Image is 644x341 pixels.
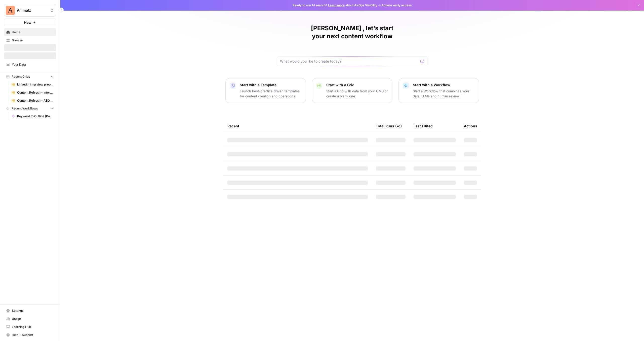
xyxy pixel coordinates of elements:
div: Actions [464,119,477,133]
button: Workspace: Animalz [4,4,56,17]
a: Your Data [4,61,56,69]
button: Start with a WorkflowStart a Workflow that combines your data, LLMs and human review [398,78,479,103]
span: Usage [12,317,54,321]
p: Start a Workflow that combines your data, LLMs and human review [413,89,475,99]
h1: [PERSON_NAME] , let's start your next content workflow [277,24,428,40]
p: Start with a Grid [326,82,388,88]
span: Recent Grids [12,74,30,79]
span: Animalz [17,8,47,13]
button: Recent Workflows [4,105,56,112]
p: Start a Grid with data from your CMS or create a blank one [326,89,388,99]
div: Last Edited [414,119,433,133]
img: Animalz Logo [6,6,15,15]
a: Usage [4,315,56,323]
a: Home [4,28,56,36]
span: Help + Support [12,333,54,337]
button: New [4,19,56,26]
span: Ready to win AI search? about AirOps Visibility [293,3,377,8]
span: Recent Workflows [12,106,38,111]
a: Learning Hub [4,323,56,331]
button: Start with a GridStart a Grid with data from your CMS or create a blank one [312,78,392,103]
span: Browse [12,38,54,43]
span: Home [12,30,54,35]
a: LinkedIn interview preparation Grid [9,80,56,89]
p: Start with a Template [240,82,302,88]
p: Launch best-practice driven templates for content creation and operations [240,89,302,99]
span: Learning Hub [12,325,54,329]
span: Keyword to Outline [Powerstep] (AirOps Builders) [17,114,54,119]
span: Actions early access [381,3,412,8]
a: Content Refresh - Internal Links & Meta tags [9,89,56,97]
button: Help + Support [4,331,56,339]
span: Settings [12,308,54,313]
span: Content Refresh - Internal Links & Meta tags [17,90,54,95]
a: Keyword to Outline [Powerstep] (AirOps Builders) [9,112,56,120]
span: LinkedIn interview preparation Grid [17,82,54,87]
button: Recent Grids [4,73,56,80]
span: Content Refresh - AEO and Keyword improvements [17,98,54,103]
div: Recent [227,119,368,133]
a: Learn more [328,3,345,7]
p: Start with a Workflow [413,82,475,88]
span: Your Data [12,62,54,67]
a: Content Refresh - AEO and Keyword improvements [9,97,56,105]
button: Start with a TemplateLaunch best-practice driven templates for content creation and operations [225,78,306,103]
a: Browse [4,36,56,44]
span: New [24,20,31,25]
div: Total Runs (7d) [376,119,402,133]
input: What would you like to create today? [280,59,418,64]
a: Settings [4,307,56,315]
